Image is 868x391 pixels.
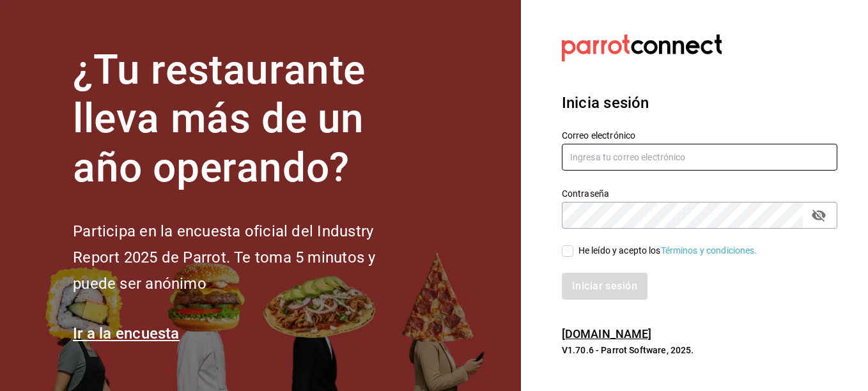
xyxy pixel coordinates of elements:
a: Términos y condiciones. [661,245,757,256]
button: passwordField [808,204,830,226]
label: Contraseña [562,188,837,197]
label: Correo electrónico [562,130,837,139]
div: He leído y acepto los [578,244,757,257]
a: [DOMAIN_NAME] [562,327,652,341]
p: V1.70.6 - Parrot Software, 2025. [562,344,837,356]
h2: Participa en la encuesta oficial del Industry Report 2025 de Parrot. Te toma 5 minutos y puede se... [73,218,418,296]
a: Ir a la encuesta [73,325,180,342]
h3: Inicia sesión [562,91,837,114]
h1: ¿Tu restaurante lleva más de un año operando? [73,46,418,193]
input: Ingresa tu correo electrónico [562,144,837,171]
